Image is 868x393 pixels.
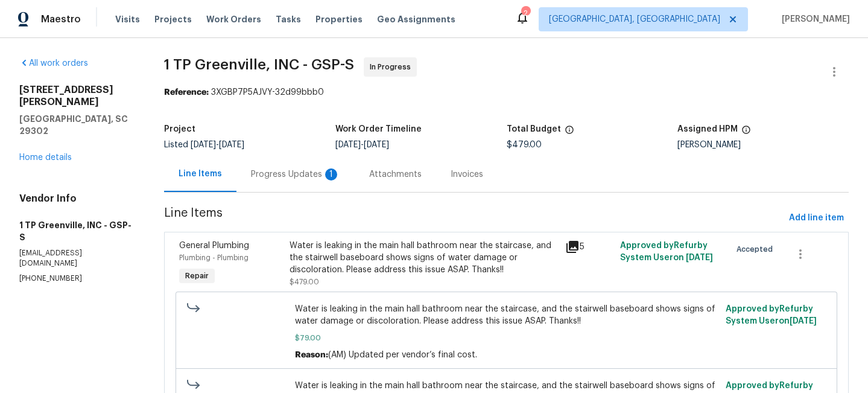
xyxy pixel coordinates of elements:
span: [DATE] [219,141,244,149]
span: Reason: [295,351,328,359]
h5: Assigned HPM [677,125,738,133]
b: Reference: [164,88,209,97]
span: [DATE] [191,141,216,149]
h4: Vendor Info [19,193,135,205]
span: Visits [115,13,140,25]
span: $79.00 [295,332,718,344]
div: 2 [521,7,530,19]
span: Listed [164,141,244,149]
span: Repair [180,270,214,282]
span: $479.00 [290,278,319,286]
span: [PERSON_NAME] [777,13,850,25]
span: - [191,141,244,149]
p: [EMAIL_ADDRESS][DOMAIN_NAME] [19,248,135,269]
div: Invoices [451,168,483,181]
div: 1 [325,168,337,181]
div: Line Items [179,168,222,180]
span: Tasks [276,15,301,24]
h5: Work Order Timeline [335,125,422,133]
div: Progress Updates [251,168,340,181]
span: Plumbing - Plumbing [179,254,249,261]
button: Add line item [784,207,849,229]
span: In Progress [370,61,416,73]
span: [DATE] [335,141,361,149]
p: [PHONE_NUMBER] [19,273,135,284]
span: The total cost of line items that have been proposed by Opendoor. This sum includes line items th... [565,125,574,141]
div: [PERSON_NAME] [677,141,849,149]
span: Accepted [737,243,778,255]
span: [DATE] [364,141,389,149]
h5: Total Budget [507,125,561,133]
span: Approved by Refurby System User on [620,241,713,262]
span: General Plumbing [179,241,249,250]
span: Water is leaking in the main hall bathroom near the staircase, and the stairwell baseboard shows ... [295,303,718,327]
span: [DATE] [686,254,713,262]
span: (AM) Updated per vendor’s final cost. [328,351,477,359]
span: - [335,141,389,149]
h2: [STREET_ADDRESS][PERSON_NAME] [19,84,135,108]
span: Add line item [789,211,844,226]
span: Approved by Refurby System User on [726,305,817,325]
div: 5 [565,240,613,254]
h5: 1 TP Greenville, INC - GSP-S [19,219,135,243]
div: Attachments [369,168,422,181]
span: Properties [315,13,363,25]
a: Home details [19,153,72,162]
span: The hpm assigned to this work order. [741,125,751,141]
span: [GEOGRAPHIC_DATA], [GEOGRAPHIC_DATA] [549,13,720,25]
span: [DATE] [790,317,817,325]
a: All work orders [19,59,88,68]
span: 1 TP Greenville, INC - GSP-S [164,57,354,72]
div: Water is leaking in the main hall bathroom near the staircase, and the stairwell baseboard shows ... [290,240,558,276]
span: Work Orders [206,13,261,25]
div: 3XGBP7P5AJVY-32d99bbb0 [164,86,849,98]
h5: [GEOGRAPHIC_DATA], SC 29302 [19,113,135,137]
span: Line Items [164,207,784,229]
span: Maestro [41,13,81,25]
span: Projects [154,13,192,25]
h5: Project [164,125,195,133]
span: $479.00 [507,141,542,149]
span: Geo Assignments [377,13,455,25]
